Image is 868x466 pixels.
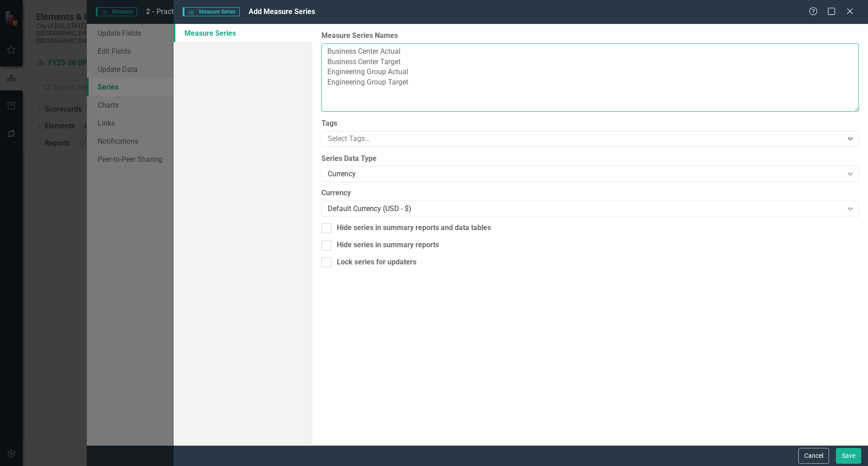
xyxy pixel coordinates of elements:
[337,257,416,268] div: Lock series for updaters
[337,240,439,250] div: Hide series in summary reports
[321,188,859,198] label: Currency
[249,7,315,16] span: Add Measure Series
[321,31,859,41] label: Measure Series Names
[321,154,859,164] label: Series Data Type
[337,223,491,233] div: Hide series in summary reports and data tables
[836,448,861,464] button: Save
[183,7,240,16] span: Measure Series
[321,118,859,129] label: Tags
[328,169,843,179] div: Currency
[321,43,859,112] textarea: Business Center Actual Business Center Target Engineering Group Actual Engineering Group Target
[798,448,829,464] button: Cancel
[328,204,843,214] div: Default Currency (USD - $)
[174,24,312,42] a: Measure Series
